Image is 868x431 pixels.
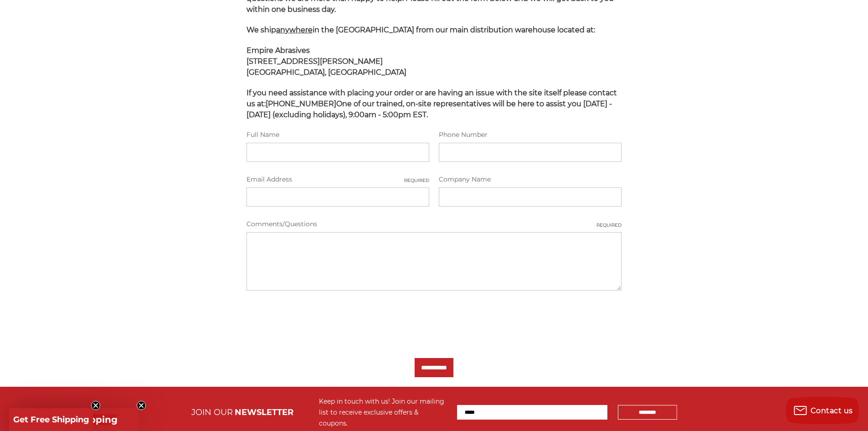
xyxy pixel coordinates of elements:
[191,407,233,417] span: JOIN OUR
[137,401,146,410] button: Close teaser
[811,406,853,415] span: Contact us
[319,396,448,429] div: Keep in touch with us! Join our mailing list to receive exclusive offers & coupons.
[247,26,595,34] span: We ship in the [GEOGRAPHIC_DATA] from our main distribution warehouse located at:
[786,397,859,424] button: Contact us
[235,407,293,417] span: NEWSLETTER
[247,130,429,140] label: Full Name
[247,46,310,55] span: Empire Abrasives
[247,219,622,229] label: Comments/Questions
[247,88,617,119] span: If you need assistance with placing your order or are having an issue with the site itself please...
[247,57,406,77] strong: [STREET_ADDRESS][PERSON_NAME] [GEOGRAPHIC_DATA], [GEOGRAPHIC_DATA]
[91,401,100,410] button: Close teaser
[247,175,429,184] label: Email Address
[276,26,313,34] span: anywhere
[13,415,89,425] span: Get Free Shipping
[439,175,621,184] label: Company Name
[404,177,429,184] small: Required
[596,222,621,228] small: Required
[9,408,139,431] div: Get Free ShippingClose teaser
[439,130,621,140] label: Phone Number
[9,408,93,431] div: Get Free ShippingClose teaser
[247,303,385,339] iframe: reCAPTCHA
[266,99,336,108] strong: [PHONE_NUMBER]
